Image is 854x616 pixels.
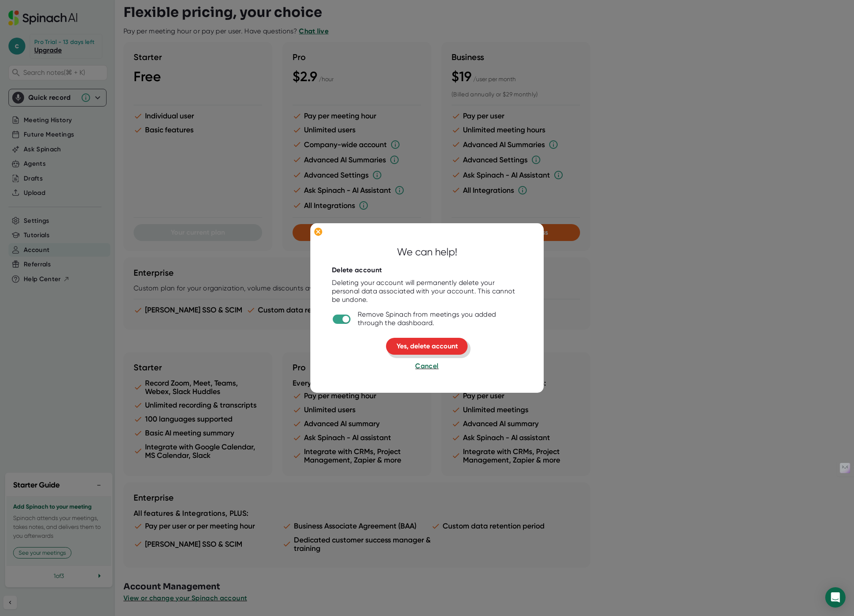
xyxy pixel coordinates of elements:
button: Yes, delete account [386,338,468,355]
div: Delete account [332,266,382,275]
div: Open Intercom Messenger [825,587,846,608]
div: We can help! [397,245,457,260]
span: Yes, delete account [397,342,458,350]
div: Deleting your account will permanently delete your personal data associated with your account. Th... [332,279,522,304]
span: Cancel [415,362,438,370]
div: Remove Spinach from meetings you added through the dashboard. [358,311,522,328]
button: Cancel [415,361,438,372]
